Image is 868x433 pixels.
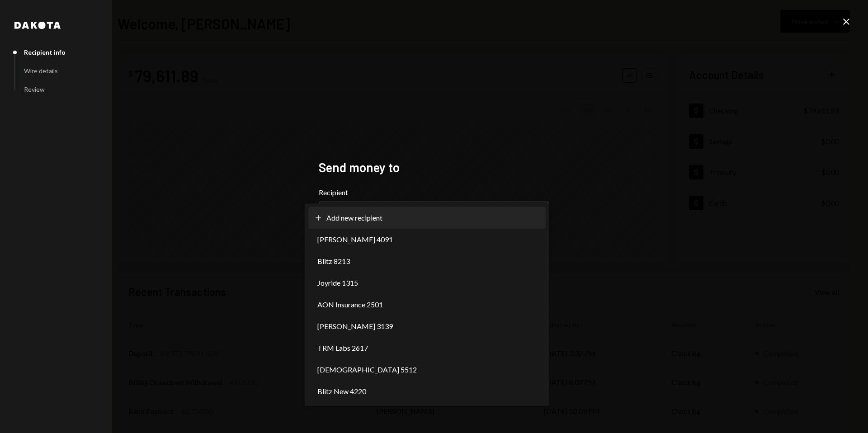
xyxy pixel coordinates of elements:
[317,343,368,353] span: TRM Labs 2617
[319,159,549,176] h2: Send money to
[319,202,549,227] button: Recipient
[317,234,393,245] span: [PERSON_NAME] 4091
[319,187,549,198] label: Recipient
[317,299,383,310] span: AON Insurance 2501
[24,85,45,93] div: Review
[24,67,58,75] div: Wire details
[317,386,366,397] span: Blitz New 4220
[317,364,417,375] span: [DEMOGRAPHIC_DATA] 5512
[326,212,382,223] span: Add new recipient
[317,278,358,288] span: Joyride 1315
[24,48,66,56] div: Recipient info
[317,256,350,267] span: Blitz 8213
[317,321,393,332] span: [PERSON_NAME] 3139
